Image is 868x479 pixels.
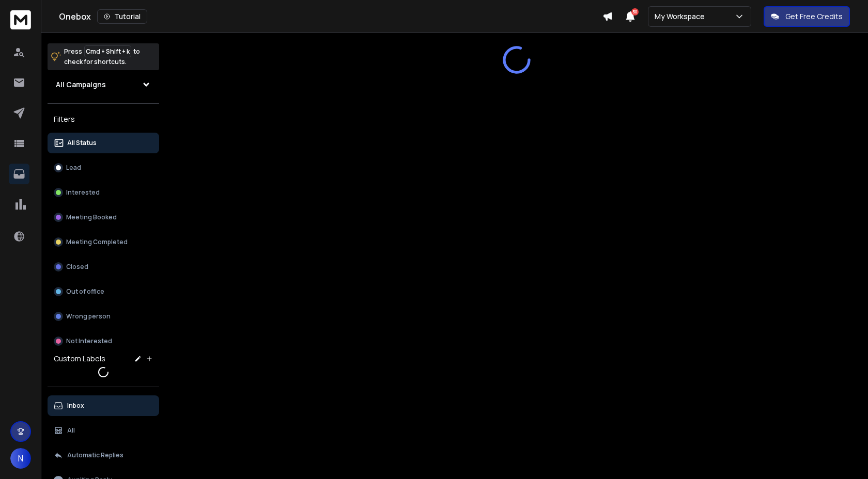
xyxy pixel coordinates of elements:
button: All Status [48,133,159,153]
button: Out of office [48,281,159,302]
span: 50 [631,8,639,15]
p: All [67,426,75,435]
button: Not Interested [48,331,159,352]
button: Automatic Replies [48,445,159,466]
button: Lead [48,157,159,178]
p: Meeting Booked [66,213,117,221]
button: N [10,448,31,469]
button: Get Free Credits [764,6,850,27]
span: Cmd + Shift + k [84,45,131,57]
p: Get Free Credits [785,11,843,22]
p: Automatic Replies [67,451,123,459]
p: Press to check for shortcuts. [64,46,140,67]
p: Lead [66,164,81,172]
h1: All Campaigns [56,79,106,90]
div: Onebox [59,9,602,24]
h3: Filters [48,112,159,126]
button: Wrong person [48,306,159,327]
button: Meeting Booked [48,207,159,228]
p: Wrong person [66,312,111,321]
p: Interested [66,188,100,197]
button: Inbox [48,395,159,416]
button: Tutorial [97,9,147,24]
p: All Status [67,139,97,147]
p: Out of office [66,288,104,296]
p: Meeting Completed [66,238,128,246]
p: Not Interested [66,337,112,345]
p: My Workspace [655,11,709,22]
p: Closed [66,263,88,271]
p: Inbox [67,402,84,410]
button: Meeting Completed [48,232,159,252]
button: Interested [48,182,159,203]
h3: Custom Labels [54,354,105,364]
button: All Campaigns [48,74,159,95]
button: All [48,420,159,441]
button: Closed [48,257,159,277]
